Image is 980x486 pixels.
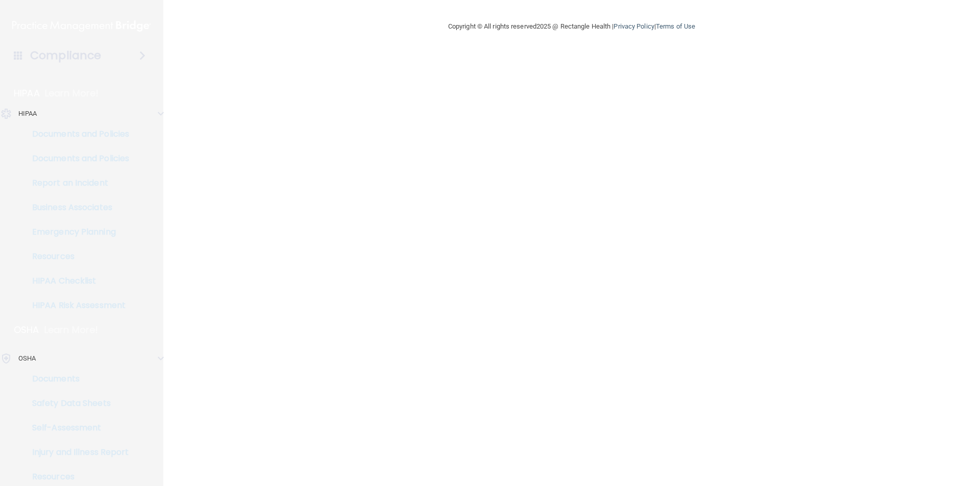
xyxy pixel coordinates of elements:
[18,352,36,365] p: OSHA
[7,276,146,286] p: HIPAA Checklist
[7,227,146,237] p: Emergency Planning
[7,423,146,433] p: Self-Assessment
[7,447,146,457] p: Injury and Illness Report
[14,87,40,99] p: HIPAA
[614,22,654,30] a: Privacy Policy
[7,178,146,188] p: Report an Incident
[7,154,146,164] p: Documents and Policies
[14,324,39,336] p: OSHA
[7,202,146,213] p: Business Associates
[45,87,99,99] p: Learn More!
[30,48,101,63] h4: Compliance
[7,472,146,482] p: Resources
[7,374,146,384] p: Documents
[12,16,151,36] img: PMB logo
[7,398,146,408] p: Safety Data Sheets
[44,324,99,336] p: Learn More!
[7,300,146,311] p: HIPAA Risk Assessment
[7,129,146,139] p: Documents and Policies
[18,108,37,120] p: HIPAA
[656,22,695,30] a: Terms of Use
[7,251,146,262] p: Resources
[385,10,758,43] div: Copyright © All rights reserved 2025 @ Rectangle Health | |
